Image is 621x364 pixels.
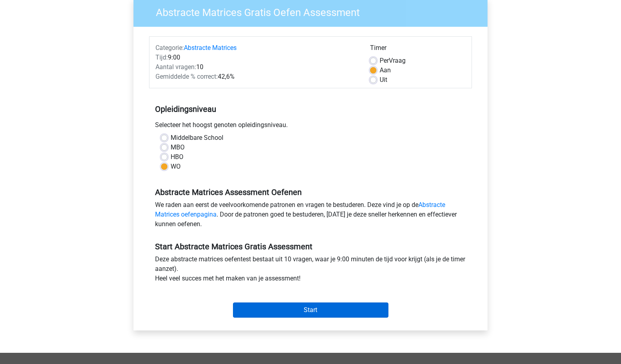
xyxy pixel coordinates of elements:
label: Aan [380,66,391,75]
span: Aantal vragen: [155,63,196,71]
label: MBO [171,143,185,152]
span: Gemiddelde % correct: [155,73,218,80]
h3: Abstracte Matrices Gratis Oefen Assessment [146,3,482,19]
span: Tijd: [155,54,168,61]
label: Uit [380,75,387,85]
input: Start [233,302,388,318]
div: Deze abstracte matrices oefentest bestaat uit 10 vragen, waar je 9:00 minuten de tijd voor krijgt... [149,255,472,286]
label: WO [171,162,181,171]
div: Selecteer het hoogst genoten opleidingsniveau. [149,120,472,133]
h5: Abstracte Matrices Assessment Oefenen [155,187,466,197]
span: Per [380,57,389,64]
div: 10 [149,62,364,72]
a: Abstracte Matrices [184,44,237,52]
label: HBO [171,152,183,162]
label: Middelbare School [171,133,223,143]
h5: Start Abstracte Matrices Gratis Assessment [155,242,466,251]
div: 9:00 [149,53,364,62]
div: We raden aan eerst de veelvoorkomende patronen en vragen te bestuderen. Deze vind je op de . Door... [149,200,472,232]
h5: Opleidingsniveau [155,101,466,117]
label: Vraag [380,56,406,66]
div: Timer [370,43,466,56]
div: 42,6% [149,72,364,82]
span: Categorie: [155,44,184,52]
